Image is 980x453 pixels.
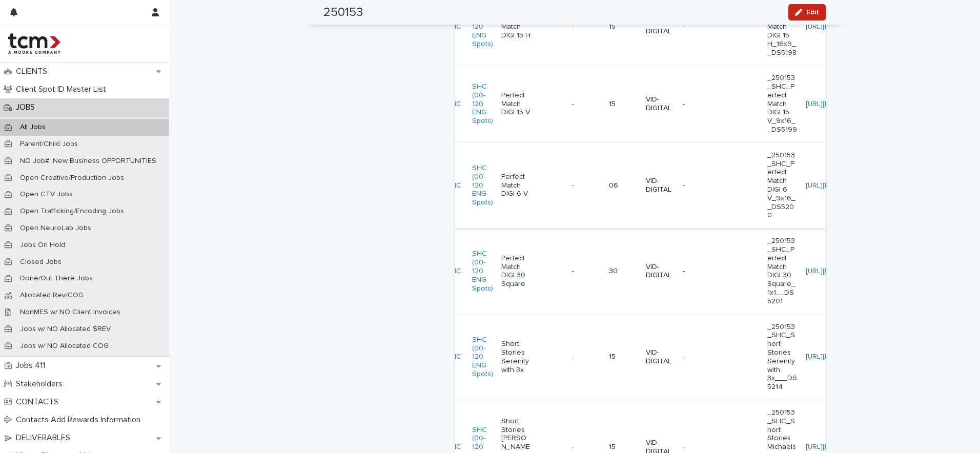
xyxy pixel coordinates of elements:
a: SHC (00-120 ENG Spots) [472,164,493,207]
a: [URL][DOMAIN_NAME] [806,443,878,450]
p: - [683,353,713,361]
p: - [683,100,713,109]
p: 15 [609,23,637,31]
p: Jobs w/ NO Allocated $REV [12,325,119,334]
p: Open Trafficking/Encoding Jobs [12,207,132,216]
a: [URL][DOMAIN_NAME] [806,267,878,275]
p: DELIVERABLES [12,433,78,443]
p: Open NeuroLab Jobs [12,224,99,233]
h2: 250153 [323,5,363,20]
p: Open Creative/Production Jobs [12,174,132,182]
p: Parent/Child Jobs [12,140,86,149]
a: SHC (00-120 ENG Spots) [472,336,493,379]
p: Contacts Add Rewards Information [12,415,149,425]
p: Perfect Match DIGI 30 Square [501,254,532,289]
p: Jobs On Hold [12,241,73,250]
p: Client Spot ID Master List [12,85,114,94]
p: CLIENTS [12,67,55,76]
p: Perfect Match DIGI 15 H [501,14,532,39]
button: Edit [788,4,826,20]
p: _250153_SHC_Perfect Match DIGI 30 Square_1x1__DS5201 [767,237,798,305]
p: - [572,179,576,190]
a: [URL][DOMAIN_NAME] [806,23,878,30]
p: 15 [609,443,637,451]
p: - [572,20,576,31]
p: VID-DIGITAL [646,18,675,36]
p: Short Stories Serenity with 3x [501,340,532,374]
p: NonMES w/ NO Client Invoices [12,308,129,317]
p: - [572,441,576,451]
img: 4hMmSqQkux38exxPVZHQ [8,33,60,54]
p: All Jobs [12,123,54,132]
p: - [572,265,576,276]
p: Done/Out There Jobs [12,274,101,283]
p: - [683,181,713,190]
p: - [572,98,576,109]
a: SHC (00-120 ENG Spots) [472,6,493,49]
p: 30 [609,267,637,276]
a: [URL][DOMAIN_NAME] [806,100,878,108]
p: Perfect Match DIGI 15 V [501,91,532,117]
p: 15 [609,100,637,109]
p: Stakeholders [12,379,71,389]
p: _250153_SHC_Short Stories Serenity with 3x___DS5214 [767,323,798,392]
p: JOBS [12,102,43,112]
p: - [683,267,713,276]
p: Closed Jobs [12,258,70,266]
p: NO Job#: New Business OPPORTUNITIES [12,157,165,166]
a: [URL][DOMAIN_NAME] [806,353,878,360]
p: VID-DIGITAL [646,263,675,280]
p: CONTACTS [12,397,67,407]
a: [URL][DOMAIN_NAME] [806,182,878,189]
p: Allocated Rev/COG [12,291,92,300]
p: _250153_SHC_Perfect Match DIGI 6 V_9x16__DS5200 [767,151,798,220]
p: Jobs w/ NO Allocated COG [12,342,117,351]
p: Perfect Match DIGI 6 V [501,173,532,198]
p: VID-DIGITAL [646,95,675,113]
p: VID-DIGITAL [646,348,675,366]
p: Open CTV Jobs [12,190,81,199]
p: 06 [609,181,637,190]
p: Jobs 411 [12,361,53,370]
span: Edit [806,9,819,16]
p: - [683,443,713,451]
p: - [572,351,576,361]
p: 15 [609,353,637,361]
a: SHC (00-120 ENG Spots) [472,250,493,293]
a: SHC (00-120 ENG Spots) [472,83,493,126]
p: _250153_SHC_Perfect Match DIGI 15 V_9x16__DS5199 [767,74,798,134]
p: VID-DIGITAL [646,177,675,194]
p: - [683,23,713,31]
